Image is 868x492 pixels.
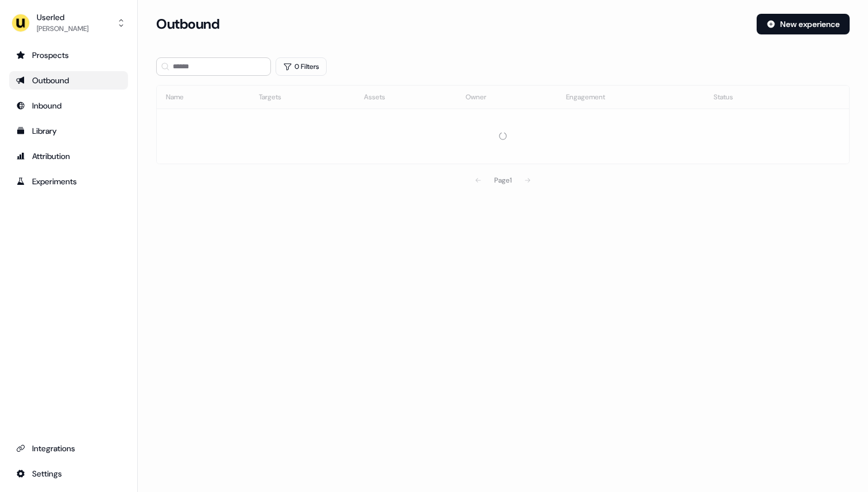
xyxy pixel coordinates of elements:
div: Integrations [16,443,121,454]
div: Experiments [16,176,121,187]
div: Settings [16,468,121,479]
div: Library [16,125,121,137]
div: [PERSON_NAME] [37,23,88,34]
a: Go to attribution [9,147,128,165]
div: Prospects [16,49,121,61]
h3: Outbound [156,16,219,33]
a: Go to templates [9,122,128,140]
div: Userled [37,11,88,23]
button: 0 Filters [276,57,327,76]
div: Attribution [16,150,121,162]
a: Go to integrations [9,464,128,483]
div: Outbound [16,75,121,86]
a: Go to Inbound [9,96,128,115]
a: Go to experiments [9,172,128,191]
a: Go to prospects [9,46,128,64]
button: Userled[PERSON_NAME] [9,9,128,37]
button: New experience [757,14,850,34]
a: Go to outbound experience [9,71,128,90]
div: Inbound [16,100,121,111]
a: Go to integrations [9,439,128,458]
